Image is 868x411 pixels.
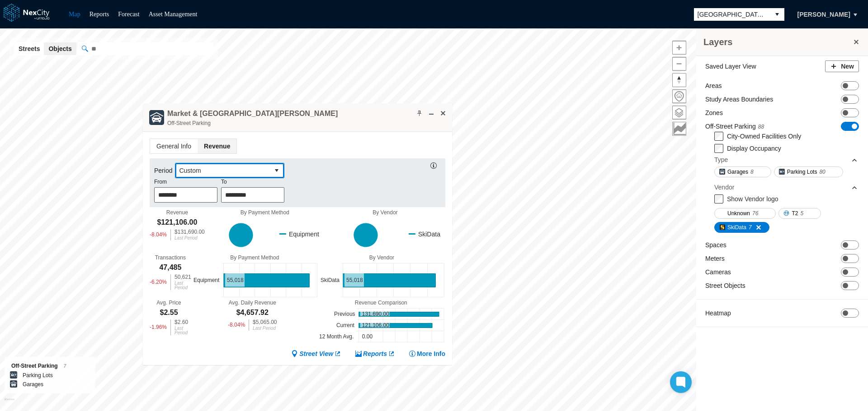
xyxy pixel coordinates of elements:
button: Garages8 [714,166,771,177]
button: select [269,163,284,178]
text: 12 Month Avg. [319,334,354,340]
button: New [825,60,859,72]
h4: Double-click to make header text selectable [167,109,338,119]
label: From [154,178,167,186]
span: SkiData [727,223,746,232]
div: Off-Street Parking [167,119,338,128]
div: -6.20 % [150,274,167,290]
label: To [221,178,227,186]
span: Custom [179,166,266,175]
text: 55,018 [227,277,244,284]
div: $131,690.00 [175,229,205,235]
span: Objects [48,44,71,53]
div: Last Period [253,326,277,331]
label: Study Areas Boundaries [705,95,773,104]
div: 47,485 [159,263,181,272]
span: 7 [749,223,752,232]
div: Off-Street Parking [11,361,89,371]
button: [PERSON_NAME] [788,7,860,22]
label: Show Vendor logo [727,195,778,203]
div: Last Period [175,326,188,335]
a: Reports [355,349,395,358]
button: Reset bearing to north [672,73,686,87]
div: Avg. Price [156,300,181,306]
span: More Info [417,349,445,358]
div: By Vendor [318,254,445,261]
label: Period [154,166,175,175]
label: Garages [23,380,43,389]
div: Type [714,153,858,166]
text: 55,018 [346,277,363,284]
label: Parking Lots [23,371,53,380]
div: -8.04 % [228,319,245,331]
button: SkiData7 [714,222,769,233]
div: Double-click to make header text selectable [167,109,338,128]
div: Vendor [714,183,734,192]
a: Map [69,11,80,18]
span: [PERSON_NAME] [797,10,850,19]
button: T25 [778,208,821,219]
span: 80 [819,167,825,176]
button: Objects [44,42,76,55]
button: select [770,8,784,21]
div: $4,657.92 [236,308,269,318]
span: Zoom in [673,41,686,54]
label: Heatmap [705,309,731,318]
button: Streets [14,42,44,55]
a: Street View [291,349,341,358]
a: Reports [90,11,109,18]
span: General Info [150,139,198,153]
div: $5,065.00 [253,319,277,325]
button: Zoom out [672,57,686,71]
text: 0.00 [362,334,373,340]
span: Street View [299,349,333,358]
div: Last Period [175,236,205,240]
span: 76 [752,209,758,218]
div: Type [714,155,728,164]
label: Meters [705,254,725,263]
label: Off-Street Parking [705,122,764,131]
span: Reset bearing to north [673,74,686,87]
div: Transactions [155,254,186,261]
div: $2.55 [160,308,178,318]
span: 88 [758,124,764,130]
text: Equipment [193,277,220,284]
button: Zoom in [672,41,686,55]
label: City-Owned Facilities Only [727,133,801,140]
div: Avg. Daily Revenue [229,300,276,306]
button: Parking Lots80 [774,166,843,177]
a: Asset Management [149,11,198,18]
button: Key metrics [672,122,686,136]
button: Unknown76 [714,208,776,219]
text: 121,106.00 [362,323,389,329]
label: Cameras [705,268,731,277]
span: T2 [792,209,798,218]
h3: Layers [703,36,852,48]
div: Revenue [166,209,188,216]
button: More Info [409,349,445,358]
label: Display Occupancy [727,145,781,152]
div: By Payment Method [191,254,318,261]
span: 5 [800,209,803,218]
span: New [841,62,854,71]
label: Zones [705,108,723,117]
div: By Payment Method [205,209,325,216]
label: Street Objects [705,281,745,290]
div: Vendor [714,180,858,194]
span: Unknown [727,209,750,218]
text: 131,690.00 [362,311,389,318]
button: Layers management [672,106,686,120]
div: -1.96 % [150,319,167,335]
a: Mapbox homepage [4,398,14,408]
span: [GEOGRAPHIC_DATA][PERSON_NAME] [698,10,766,19]
span: 7 [64,364,66,369]
text: SkiData [321,277,340,284]
label: Spaces [705,240,726,249]
div: $2.60 [175,319,188,325]
span: Garages [727,167,748,176]
div: Last Period [175,281,191,290]
span: Zoom out [673,57,686,70]
label: Saved Layer View [705,62,756,71]
button: Home [672,89,686,103]
div: Revenue Comparison [317,300,445,306]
